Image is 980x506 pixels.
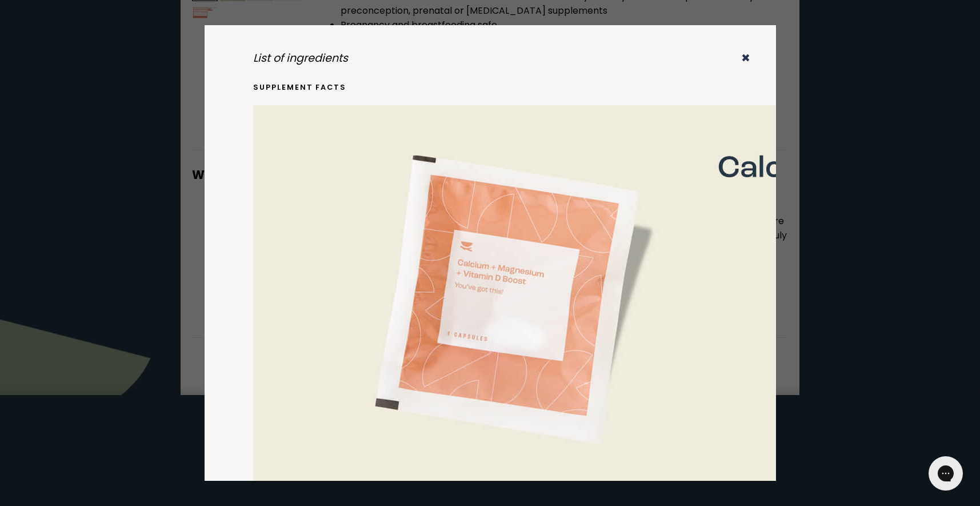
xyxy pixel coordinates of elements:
[253,50,348,66] em: List of ingredients
[923,452,969,495] iframe: Gorgias live chat messenger
[253,82,727,93] h5: supplement facts
[741,50,750,66] i: ✖
[741,50,750,66] button: ✖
